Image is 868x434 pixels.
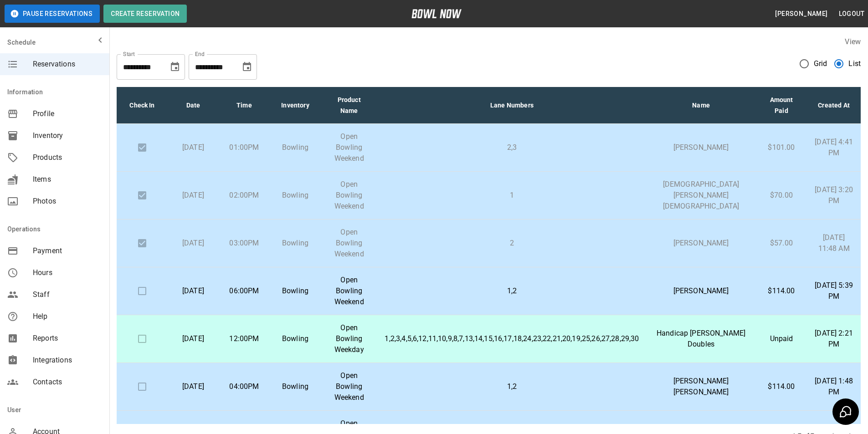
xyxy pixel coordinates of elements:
p: [DATE] [175,381,211,392]
p: 12:00PM [226,333,262,344]
th: Date [168,87,219,124]
th: Check In [117,87,168,124]
p: [PERSON_NAME] [653,142,748,153]
p: Bowling [277,286,313,296]
p: 2 [385,238,639,249]
p: 2,3 [385,142,639,153]
p: [PERSON_NAME] [653,238,748,249]
button: [PERSON_NAME] [771,5,831,22]
p: [DATE] [175,286,211,296]
p: 1,2 [385,286,639,296]
th: Amount Paid [756,87,807,124]
span: Payment [33,245,102,256]
p: 01:00PM [226,142,262,153]
p: Unpaid [763,333,800,344]
th: Time [219,87,270,124]
span: Help [33,311,102,322]
p: $101.00 [763,142,800,153]
span: Contacts [33,377,102,388]
p: [DATE] [175,333,211,344]
p: $70.00 [763,190,800,201]
span: Profile [33,108,102,119]
p: Open Bowling Weekend [328,131,370,164]
p: Open Bowling Weekend [328,275,370,307]
button: Pause Reservations [5,5,100,23]
span: Reservations [33,59,102,70]
p: [DATE] 3:20 PM [814,184,853,206]
button: Choose date, selected date is Nov 12, 2025 [238,58,256,76]
th: Inventory [270,87,321,124]
th: Created At [807,87,861,124]
button: Create Reservation [103,5,187,23]
p: Bowling [277,238,313,249]
label: View [845,37,861,46]
p: [DATE] 5:39 PM [814,280,853,302]
p: Bowling [277,190,313,201]
th: Name [646,87,755,124]
p: 1,2 [385,381,639,392]
p: Open Bowling Weekend [328,370,370,403]
th: Product Name [321,87,377,124]
p: [DEMOGRAPHIC_DATA][PERSON_NAME][DEMOGRAPHIC_DATA] [653,179,748,212]
p: [DATE] [175,190,211,201]
span: List [848,58,861,69]
p: [DATE] [175,238,211,249]
span: Products [33,152,102,163]
p: 02:00PM [226,190,262,201]
p: 04:00PM [226,381,262,392]
span: Inventory [33,130,102,141]
p: $114.00 [763,286,800,296]
p: 1,2,3,4,5,6,12,11,10,9,8,7,13,14,15,16,17,18,24,23,22,21,20,19,25,26,27,28,29,30 [385,333,639,344]
p: [DATE] 11:48 AM [814,232,853,254]
p: Open Bowling Weekend [328,179,370,212]
p: Open Bowling Weekday [328,322,370,355]
img: logo [411,9,462,18]
p: 1 [385,190,639,201]
span: Reports [33,333,102,344]
button: Choose date, selected date is Oct 12, 2025 [166,58,184,76]
p: 06:00PM [226,286,262,296]
p: Handicap [PERSON_NAME] Doubles [653,328,748,350]
button: Logout [835,5,868,22]
p: [DATE] 1:48 PM [814,376,853,398]
span: Integrations [33,355,102,366]
p: [DATE] 2:21 PM [814,328,853,350]
p: [PERSON_NAME] [653,286,748,296]
p: $114.00 [763,381,800,392]
th: Lane Numbers [377,87,646,124]
p: Bowling [277,381,313,392]
p: $57.00 [763,238,800,249]
p: [PERSON_NAME] [PERSON_NAME] [653,376,748,398]
span: Staff [33,289,102,300]
span: Grid [814,58,827,69]
span: Photos [33,196,102,207]
span: Items [33,174,102,185]
p: Open Bowling Weekend [328,227,370,260]
p: [DATE] 4:41 PM [814,137,853,158]
span: Hours [33,267,102,278]
p: 03:00PM [226,238,262,249]
p: Bowling [277,142,313,153]
p: Bowling [277,333,313,344]
p: [DATE] [175,142,211,153]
